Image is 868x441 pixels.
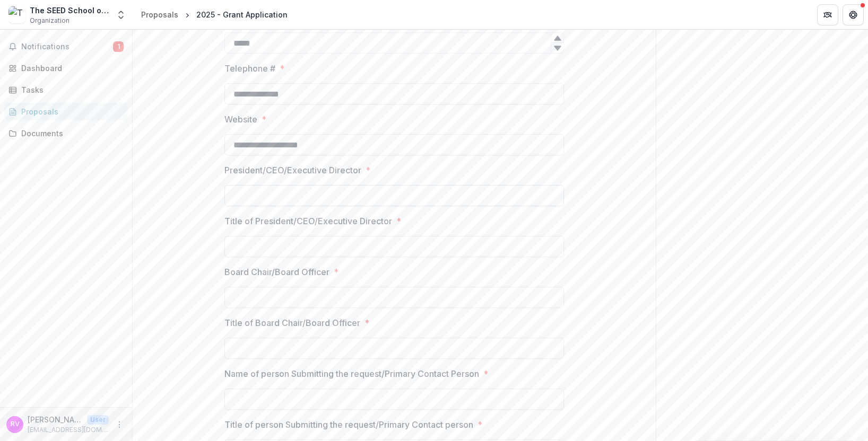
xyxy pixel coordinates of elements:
[843,4,864,25] button: Get Help
[196,9,288,20] div: 2025 - Grant Application
[21,106,119,117] div: Proposals
[224,164,361,177] p: President/CEO/Executive Director
[224,367,479,380] p: Name of person Submitting the request/Primary Contact Person
[4,81,128,99] a: Tasks
[4,59,128,77] a: Dashboard
[4,125,128,142] a: Documents
[21,128,119,139] div: Documents
[11,421,20,428] div: Rebecca Verdolino
[113,41,124,52] span: 1
[28,414,83,425] p: [PERSON_NAME]
[21,42,113,51] span: Notifications
[8,6,25,23] img: The SEED School of Los Angeles County
[113,418,126,431] button: More
[224,215,392,227] p: Title of President/CEO/Executive Director
[87,415,109,425] p: User
[4,38,128,55] button: Notifications1
[224,266,329,278] p: Board Chair/Board Officer
[4,103,128,120] a: Proposals
[21,63,119,74] div: Dashboard
[141,9,178,20] div: Proposals
[114,4,128,25] button: Open entity switcher
[224,113,257,126] p: Website
[817,4,838,25] button: Partners
[137,7,292,22] nav: breadcrumb
[224,418,473,431] p: Title of person Submitting the request/Primary Contact person
[28,425,109,435] p: [EMAIL_ADDRESS][DOMAIN_NAME]
[21,84,119,95] div: Tasks
[30,16,70,25] span: Organization
[30,5,109,16] div: The SEED School of [GEOGRAPHIC_DATA]
[224,62,275,75] p: Telephone #
[137,7,183,22] a: Proposals
[224,316,360,329] p: Title of Board Chair/Board Officer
